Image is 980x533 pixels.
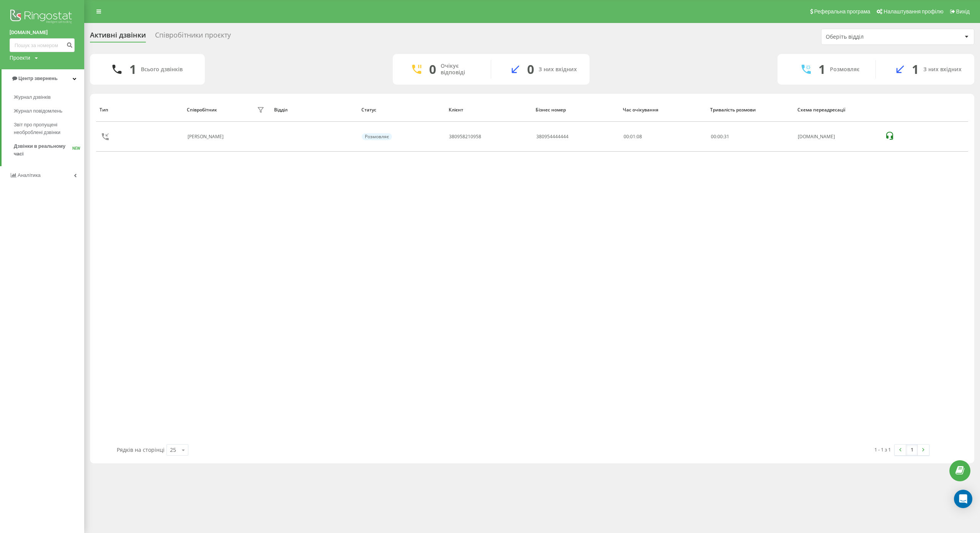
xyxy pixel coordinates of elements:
div: 00:01:08 [624,134,702,139]
span: Аналiтика [18,172,41,178]
div: 380958210958 [449,134,481,139]
span: 00 [717,133,723,140]
div: [PERSON_NAME] [188,134,225,139]
span: Дзвінки в реальному часі [14,142,72,158]
div: : : [711,134,729,139]
div: 1 [912,62,919,77]
img: Ringostat logo [10,8,75,27]
div: 0 [429,62,436,77]
div: Бізнес номер [536,107,616,113]
div: Співробітники проєкту [155,31,231,43]
div: 380954444444 [536,134,568,139]
span: Журнал дзвінків [14,93,51,101]
div: 1 - 1 з 1 [874,446,891,453]
div: Тривалість розмови [710,107,790,113]
div: 0 [527,62,534,77]
div: Open Intercom Messenger [954,490,972,508]
div: Оберіть відділ [826,34,917,40]
span: 00 [711,133,716,140]
span: Центр звернень [18,75,57,81]
span: 31 [724,133,729,140]
div: З них вхідних [923,66,962,73]
a: Центр звернень [2,69,84,88]
span: Реферальна програма [814,8,871,15]
div: Всього дзвінків [141,66,183,73]
a: [DOMAIN_NAME] [10,29,75,36]
span: Налаштування профілю [884,8,943,15]
div: Час очікування [623,107,703,113]
div: Проекти [10,54,30,62]
a: Звіт про пропущені необроблені дзвінки [14,118,84,139]
div: Відділ [274,107,354,113]
div: Схема переадресації [797,107,877,113]
span: Журнал повідомлень [14,107,62,115]
a: 1 [906,445,918,455]
div: 25 [170,446,176,454]
span: Вихід [956,8,970,15]
a: Дзвінки в реальному часіNEW [14,139,84,161]
div: Розмовляє [830,66,859,73]
div: Активні дзвінки [90,31,146,43]
a: Журнал повідомлень [14,104,84,118]
div: Статус [361,107,441,113]
span: Звіт про пропущені необроблені дзвінки [14,121,80,136]
a: Журнал дзвінків [14,90,84,104]
div: Тип [100,107,180,113]
input: Пошук за номером [10,38,75,52]
div: Клієнт [449,107,529,113]
div: [DOMAIN_NAME] [798,134,877,139]
div: 1 [818,62,825,77]
span: Рядків на сторінці [117,446,165,453]
div: Співробітник [187,107,217,113]
div: Очікує відповіді [441,63,479,76]
div: З них вхідних [539,66,577,73]
div: Розмовляє [362,133,392,140]
div: 1 [129,62,136,77]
